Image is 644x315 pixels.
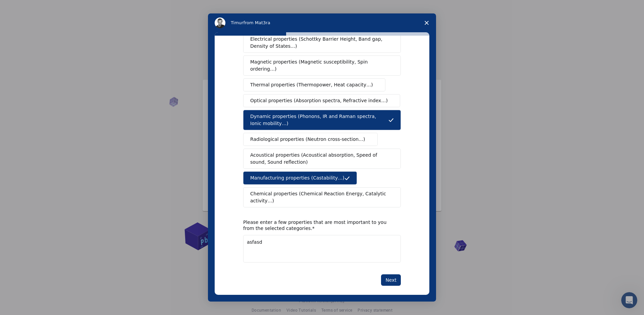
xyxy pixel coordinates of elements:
[243,171,357,185] button: Manufacturing properties (Castability…)
[243,110,401,130] button: Dynamic properties (Phonons, IR and Raman spectra, Ionic mobility…)
[243,187,401,207] button: Chemical properties (Chemical Reaction Energy, Catalytic activity…)
[381,274,401,286] button: Next
[250,174,344,182] span: Manufacturing properties (Castability…)
[231,20,243,25] span: Timur
[417,13,436,32] span: Close survey
[250,81,373,88] span: Thermal properties (Thermopower, Heat capacity…)
[243,133,378,146] button: Radiological properties (Neutron cross-section…)
[13,5,38,11] span: Support
[243,55,401,76] button: Magnetic properties (Magnetic susceptibility, Spin ordering…)
[250,97,388,104] span: Optical properties (Absorption spectra, Refractive index…)
[243,149,401,169] button: Acoustical properties (Acoustical absorption, Speed of sound, Sound reflection)
[243,94,400,107] button: Optical properties (Absorption spectra, Refractive index…)
[250,136,365,143] span: Radiological properties (Neutron cross-section…)
[243,219,391,231] div: Please enter a few properties that are most important to you from the selected categories.
[243,235,401,263] textarea: Enter text...
[250,152,390,166] span: Acoustical properties (Acoustical absorption, Speed of sound, Sound reflection)
[250,36,390,50] span: Electrical properties (Schottky Barrier Height, Band gap, Density of States…)
[250,113,388,127] span: Dynamic properties (Phonons, IR and Raman spectra, Ionic mobility…)
[215,17,225,28] img: Profile image for Timur
[243,33,401,53] button: Electrical properties (Schottky Barrier Height, Band gap, Density of States…)
[250,58,389,73] span: Magnetic properties (Magnetic susceptibility, Spin ordering…)
[250,190,389,204] span: Chemical properties (Chemical Reaction Energy, Catalytic activity…)
[243,78,385,91] button: Thermal properties (Thermopower, Heat capacity…)
[243,20,270,25] span: from Mat3ra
